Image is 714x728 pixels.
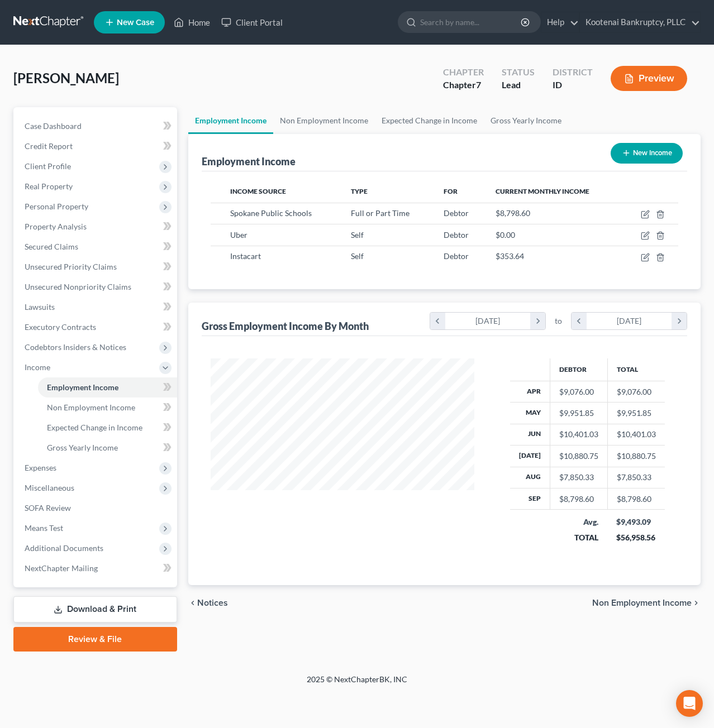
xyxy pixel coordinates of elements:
[510,446,550,467] th: [DATE]
[420,12,522,32] input: Search by name...
[39,674,675,694] div: 2025 © NextChapterBK, INC
[484,107,568,134] a: Gross Yearly Income
[25,463,56,472] span: Expenses
[216,12,288,32] a: Client Portal
[550,358,607,381] th: Debtor
[607,424,665,445] td: $10,401.03
[607,358,665,381] th: Total
[611,143,683,164] button: New Income
[47,382,118,392] span: Employment Income
[25,181,73,191] span: Real Property
[607,488,665,510] td: $8,798.60
[559,429,598,440] div: $10,401.03
[230,251,261,261] span: Instacart
[510,424,550,445] th: Jun
[25,141,73,151] span: Credit Report
[676,690,703,717] div: Open Intercom Messenger
[351,208,410,218] span: Full or Part Time
[117,18,154,27] span: New Case
[25,222,87,231] span: Property Analysis
[188,598,197,607] i: chevron_left
[510,403,550,424] th: May
[16,257,177,277] a: Unsecured Priority Claims
[25,543,103,553] span: Additional Documents
[444,251,469,261] span: Debtor
[25,342,126,352] span: Codebtors Insiders & Notices
[445,313,531,329] div: [DATE]
[607,403,665,424] td: $9,951.85
[572,313,587,329] i: chevron_left
[25,483,74,492] span: Miscellaneous
[444,208,469,218] span: Debtor
[559,451,598,462] div: $10,880.75
[592,598,701,607] button: Non Employment Income chevron_right
[443,66,484,79] div: Chapter
[430,313,445,329] i: chevron_left
[188,107,273,134] a: Employment Income
[592,598,692,607] span: Non Employment Income
[25,523,63,533] span: Means Test
[230,208,312,218] span: Spokane Public Schools
[510,381,550,402] th: Apr
[559,386,598,397] div: $9,076.00
[496,208,530,218] span: $8,798.60
[25,503,71,513] span: SOFA Review
[25,563,98,573] span: NextChapter Mailing
[616,516,656,528] div: $9,493.09
[25,161,71,171] span: Client Profile
[16,217,177,237] a: Property Analysis
[197,598,228,607] span: Notices
[496,187,589,195] span: Current Monthly Income
[580,12,700,32] a: Kootenai Bankruptcy, PLLC
[616,532,656,543] div: $56,958.56
[559,532,598,543] div: TOTAL
[559,516,598,528] div: Avg.
[16,277,177,297] a: Unsecured Nonpriority Claims
[496,230,515,240] span: $0.00
[202,319,369,333] div: Gross Employment Income By Month
[16,498,177,518] a: SOFA Review
[607,381,665,402] td: $9,076.00
[188,598,228,607] button: chevron_left Notices
[25,202,88,211] span: Personal Property
[510,488,550,510] th: Sep
[351,187,368,195] span: Type
[351,230,364,240] span: Self
[13,627,177,652] a: Review & File
[530,313,545,329] i: chevron_right
[16,317,177,337] a: Executory Contracts
[25,362,50,372] span: Income
[47,443,118,452] span: Gross Yearly Income
[553,66,593,79] div: District
[230,187,286,195] span: Income Source
[25,302,55,312] span: Lawsuits
[38,377,177,397] a: Employment Income
[38,397,177,418] a: Non Employment Income
[559,472,598,483] div: $7,850.33
[443,79,484,92] div: Chapter
[607,467,665,488] td: $7,850.33
[496,251,524,261] span: $353.64
[47,403,135,412] span: Non Employment Income
[692,598,701,607] i: chevron_right
[351,251,364,261] span: Self
[672,313,687,329] i: chevron_right
[559,494,598,505] div: $8,798.60
[502,79,535,92] div: Lead
[38,438,177,458] a: Gross Yearly Income
[607,446,665,467] td: $10,880.75
[553,79,593,92] div: ID
[16,297,177,317] a: Lawsuits
[273,107,375,134] a: Non Employment Income
[13,596,177,622] a: Download & Print
[16,237,177,257] a: Secured Claims
[25,282,131,291] span: Unsecured Nonpriority Claims
[541,12,579,32] a: Help
[502,66,535,79] div: Status
[476,79,481,90] span: 7
[38,418,177,438] a: Expected Change in Income
[202,155,296,168] div: Employment Income
[444,230,469,240] span: Debtor
[25,262,117,271] span: Unsecured Priority Claims
[47,423,142,432] span: Expected Change in Income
